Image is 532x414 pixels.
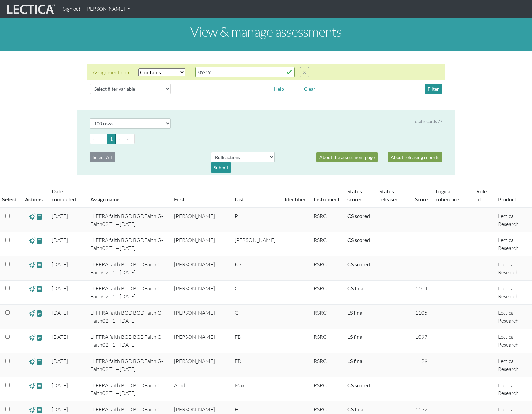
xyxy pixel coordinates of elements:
td: [DATE] [48,208,86,232]
td: Lectica Research [494,329,532,353]
a: Completed = assessment has been completed; CS scored = assessment has been CLAS scored; LS scored... [347,309,364,316]
a: Status scored [347,188,363,202]
td: Lectica Research [494,281,532,305]
td: RSRC [310,256,344,281]
td: RSRC [310,208,344,232]
button: Go to page 1 [107,134,116,144]
span: view [36,213,43,220]
a: Completed = assessment has been completed; CS scored = assessment has been CLAS scored; LS scored... [347,334,364,340]
td: LI FFRA faith BGD BGDFaith G-Faith02 T1—[DATE] [86,232,170,256]
div: Assignment name [93,68,133,76]
td: Lectica Research [494,305,532,329]
td: LI FFRA faith BGD BGDFaith G-Faith02 T1—[DATE] [86,208,170,232]
td: [PERSON_NAME] [170,208,231,232]
a: Role fit [476,188,487,202]
a: Logical coherence [436,188,459,202]
td: FDI [231,329,281,353]
th: Actions [21,183,48,208]
a: Completed = assessment has been completed; CS scored = assessment has been CLAS scored; LS scored... [347,261,370,267]
td: [PERSON_NAME] [231,232,281,256]
button: Select All [90,152,115,162]
a: Sign out [60,3,83,16]
td: G. [231,281,281,305]
td: Lectica Research [494,256,532,281]
td: Kik. [231,256,281,281]
span: 1104 [415,285,427,292]
span: view [36,237,43,244]
span: 1129 [415,358,427,364]
td: [PERSON_NAME] [170,281,231,305]
span: view [36,382,43,389]
a: Date completed [52,188,76,202]
a: Completed = assessment has been completed; CS scored = assessment has been CLAS scored; LS scored... [347,406,365,412]
a: Instrument [314,196,340,202]
a: Completed = assessment has been completed; CS scored = assessment has been CLAS scored; LS scored... [347,285,365,291]
td: [PERSON_NAME] [170,256,231,281]
span: view [29,285,35,293]
span: view [36,358,43,365]
td: [DATE] [48,353,86,377]
span: view [36,334,43,341]
td: [PERSON_NAME] [170,232,231,256]
span: view [29,213,35,220]
span: view [29,237,35,244]
td: Lectica Research [494,377,532,401]
td: RSRC [310,353,344,377]
span: 1105 [415,309,427,316]
ul: Pagination [90,134,442,144]
td: Lectica Research [494,208,532,232]
span: 1097 [415,334,427,340]
td: RSRC [310,305,344,329]
td: [DATE] [48,232,86,256]
td: LI FFRA faith BGD BGDFaith G-Faith02 T1—[DATE] [86,353,170,377]
td: LI FFRA faith BGD BGDFaith G-Faith02 T1—[DATE] [86,377,170,401]
button: Filter [425,84,442,94]
td: RSRC [310,281,344,305]
a: Status released [379,188,399,202]
span: view [29,261,35,269]
button: Clear [301,84,318,94]
td: LI FFRA faith BGD BGDFaith G-Faith02 T1—[DATE] [86,329,170,353]
td: FDI [231,353,281,377]
span: view [36,285,43,293]
button: Help [271,84,287,94]
td: [DATE] [48,329,86,353]
a: [PERSON_NAME] [83,3,133,16]
a: First [174,196,185,202]
td: LI FFRA faith BGD BGDFaith G-Faith02 T1—[DATE] [86,281,170,305]
a: Completed = assessment has been completed; CS scored = assessment has been CLAS scored; LS scored... [347,213,370,219]
td: RSRC [310,377,344,401]
img: lecticalive [5,3,55,16]
span: view [36,406,43,414]
span: view [36,261,43,269]
a: Product [498,196,516,202]
td: RSRC [310,329,344,353]
td: G. [231,305,281,329]
td: Max. [231,377,281,401]
td: [PERSON_NAME] [170,305,231,329]
a: About releasing reports [388,152,442,162]
td: [DATE] [48,377,86,401]
td: [PERSON_NAME] [170,353,231,377]
td: [DATE] [48,305,86,329]
a: Completed = assessment has been completed; CS scored = assessment has been CLAS scored; LS scored... [347,237,370,243]
td: [DATE] [48,256,86,281]
td: Azad [170,377,231,401]
span: view [29,406,35,414]
span: view [29,334,35,341]
td: [DATE] [48,281,86,305]
a: Help [271,85,287,91]
a: Last [235,196,244,202]
span: view [29,382,35,389]
a: Completed = assessment has been completed; CS scored = assessment has been CLAS scored; LS scored... [347,358,364,364]
a: Score [415,196,428,202]
a: Completed = assessment has been completed; CS scored = assessment has been CLAS scored; LS scored... [347,382,370,388]
span: view [29,309,35,317]
div: Submit [211,162,231,173]
td: Lectica Research [494,353,532,377]
td: LI FFRA faith BGD BGDFaith G-Faith02 T1—[DATE] [86,305,170,329]
div: Total records 77 [413,118,442,125]
span: 1132 [415,406,427,413]
a: Identifier [285,196,306,202]
span: view [36,309,43,317]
